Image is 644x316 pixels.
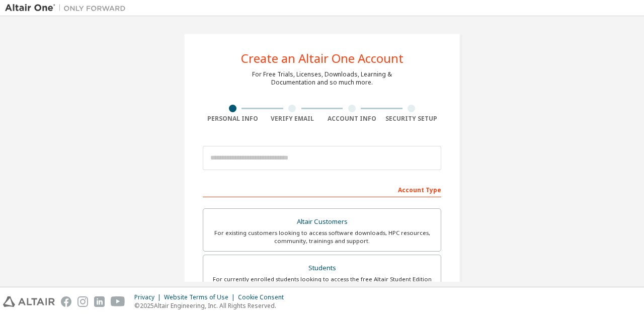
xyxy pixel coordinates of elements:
[238,293,290,301] div: Cookie Consent
[111,296,125,307] img: youtube.svg
[209,229,435,245] div: For existing customers looking to access software downloads, HPC resources, community, trainings ...
[263,115,323,123] div: Verify Email
[209,215,435,229] div: Altair Customers
[94,296,105,307] img: linkedin.svg
[209,261,435,275] div: Students
[134,301,290,310] p: © 2025 Altair Engineering, Inc. All Rights Reserved.
[134,293,164,301] div: Privacy
[203,181,441,197] div: Account Type
[209,275,435,291] div: For currently enrolled students looking to access the free Altair Student Edition bundle and all ...
[382,115,442,123] div: Security Setup
[164,293,238,301] div: Website Terms of Use
[3,296,55,307] img: altair_logo.svg
[61,296,71,307] img: facebook.svg
[5,3,131,13] img: Altair One
[241,52,404,64] div: Create an Altair One Account
[77,296,88,307] img: instagram.svg
[252,70,392,87] div: For Free Trials, Licenses, Downloads, Learning & Documentation and so much more.
[322,115,382,123] div: Account Info
[203,115,263,123] div: Personal Info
